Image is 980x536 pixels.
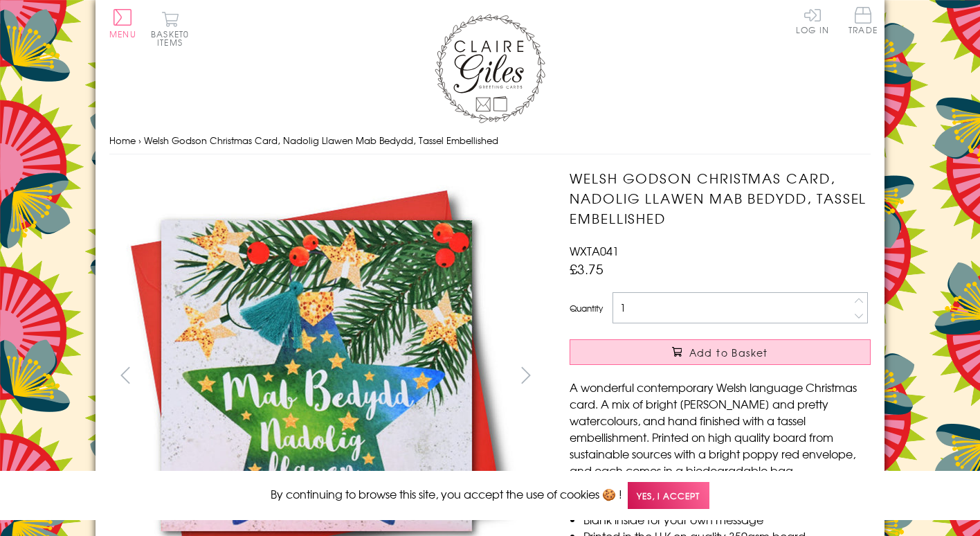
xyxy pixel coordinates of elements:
span: Welsh Godson Christmas Card, Nadolig Llawen Mab Bedydd, Tassel Embellished [144,134,498,147]
a: Home [109,134,136,147]
img: Claire Giles Greetings Cards [435,14,545,123]
span: › [138,134,141,147]
nav: breadcrumbs [109,127,871,155]
button: Basket0 items [151,11,189,46]
a: Trade [849,7,878,37]
button: Menu [109,9,136,38]
button: Add to Basket [570,339,871,365]
span: Menu [109,28,136,40]
span: 0 items [157,28,189,48]
p: A wonderful contemporary Welsh language Christmas card. A mix of bright [PERSON_NAME] and pretty ... [570,379,871,479]
button: next [511,359,542,391]
button: prev [109,359,140,391]
a: Log In [796,7,829,34]
h1: Welsh Godson Christmas Card, Nadolig Llawen Mab Bedydd, Tassel Embellished [570,168,871,228]
label: Quantity [570,302,603,314]
span: £3.75 [570,259,604,278]
span: WXTA041 [570,242,619,259]
span: Add to Basket [689,346,768,359]
span: Yes, I accept [628,482,709,509]
span: Trade [849,7,878,34]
